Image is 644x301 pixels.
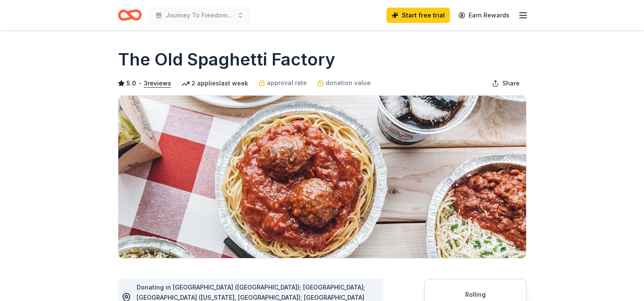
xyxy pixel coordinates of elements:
span: Journey To Freedom Gala [166,10,234,20]
h1: The Old Spaghetti Factory [118,48,335,71]
a: Home [118,5,142,25]
button: Share [485,75,527,92]
a: Earn Rewards [453,8,515,23]
span: • [138,80,141,87]
span: Share [502,78,520,88]
img: Image for The Old Spaghetti Factory [118,96,526,258]
button: Journey To Freedom Gala [149,7,251,24]
span: 5.0 [126,78,136,88]
div: Rolling [435,290,516,300]
a: approval rate [258,78,307,88]
div: 2 applies last week [181,78,248,88]
a: donation value [317,78,371,88]
span: donation value [326,78,371,88]
span: approval rate [267,78,307,88]
a: Start free trial [386,8,450,23]
button: 3reviews [144,78,171,88]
